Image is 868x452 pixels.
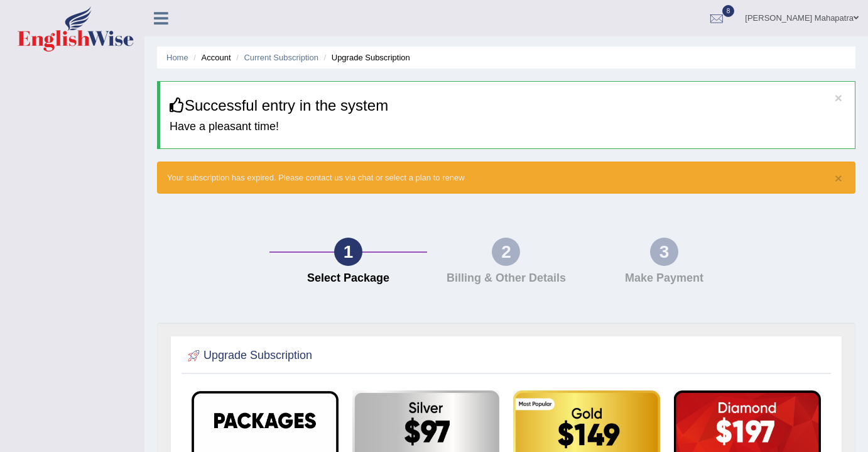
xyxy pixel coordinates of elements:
[835,91,842,104] button: ×
[835,172,842,185] button: ×
[166,53,188,62] a: Home
[170,121,845,133] h4: Have a pleasant time!
[157,162,855,194] div: Your subscription has expired. Please contact us via chat or select a plan to renew
[334,238,362,266] div: 1
[170,97,845,114] h3: Successful entry in the system
[722,5,735,17] span: 8
[650,238,678,266] div: 3
[433,272,579,285] h4: Billing & Other Details
[244,53,318,62] a: Current Subscription
[321,52,410,63] li: Upgrade Subscription
[276,272,421,285] h4: Select Package
[190,52,231,63] li: Account
[592,272,737,285] h4: Make Payment
[492,238,520,266] div: 2
[185,346,312,365] h2: Upgrade Subscription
